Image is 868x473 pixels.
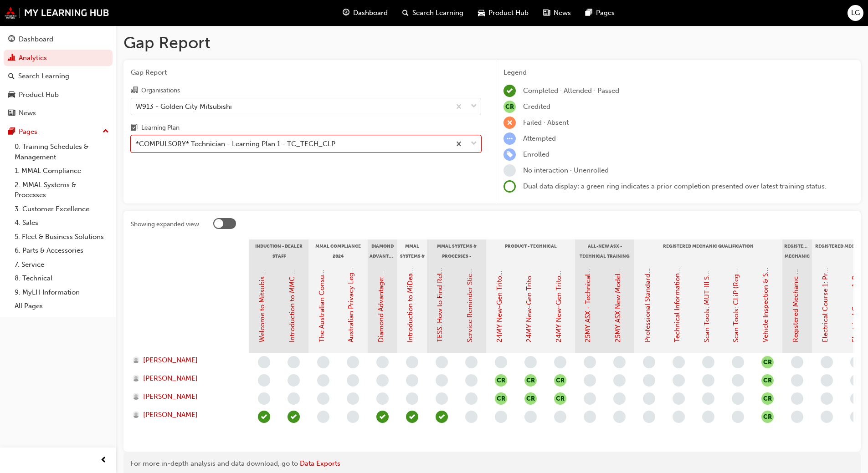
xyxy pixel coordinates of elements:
[554,392,566,405] button: null-icon
[524,374,537,387] button: null-icon
[524,392,537,405] button: null-icon
[761,411,774,423] button: null-icon
[11,230,113,244] a: 5. Fleet & Business Solutions
[761,374,774,387] span: null-icon
[143,373,198,384] span: [PERSON_NAME]
[317,356,329,368] span: learningRecordVerb_NONE-icon
[465,392,478,405] span: learningRecordVerb_NONE-icon
[466,260,474,342] a: Service Reminder Stickers
[523,150,550,158] span: Enrolled
[523,102,550,111] span: Credited
[8,36,15,44] span: guage-icon
[368,239,397,262] div: Diamond Advantage - Fundamentals
[343,7,349,19] span: guage-icon
[123,33,861,53] h1: Gap Report
[130,458,854,469] div: For more in-depth analysis and data download, go to
[850,356,863,368] span: learningRecordVerb_NONE-icon
[850,392,863,405] span: learningRecordVerb_NONE-icon
[584,411,596,423] span: learningRecordVerb_NONE-icon
[436,374,448,387] span: learningRecordVerb_NONE-icon
[465,356,478,368] span: learningRecordVerb_NONE-icon
[288,356,300,368] span: learningRecordVerb_NONE-icon
[584,195,592,342] a: 25MY ASX - Technical and Service Introduction
[503,148,516,161] span: learningRecordVerb_ENROLL-icon
[791,356,803,368] span: learningRecordVerb_NONE-icon
[406,247,415,342] a: Introduction to MiDealerAssist
[613,356,626,368] span: learningRecordVerb_NONE-icon
[761,356,774,368] button: null-icon
[5,7,109,19] a: mmal
[524,411,537,423] span: learningRecordVerb_NONE-icon
[821,392,833,405] span: learningRecordVerb_NONE-icon
[317,411,329,423] span: learningRecordVerb_NONE-icon
[402,7,409,19] span: search-icon
[8,109,15,117] span: news-icon
[471,4,536,22] a: car-iconProduct Hub
[288,411,300,423] span: learningRecordVerb_PASS-icon
[347,374,359,387] span: learningRecordVerb_NONE-icon
[335,4,395,22] a: guage-iconDashboard
[412,8,463,18] span: Search Learning
[495,356,507,368] span: learningRecordVerb_NONE-icon
[131,220,199,229] div: Showing expanded view
[503,117,516,129] span: learningRecordVerb_FAIL-icon
[317,392,329,405] span: learningRecordVerb_NONE-icon
[131,67,481,78] span: Gap Report
[11,216,113,230] a: 4. Sales
[643,356,655,368] span: learningRecordVerb_NONE-icon
[673,356,685,368] span: learningRecordVerb_NONE-icon
[406,356,418,368] span: learningRecordVerb_NONE-icon
[732,392,744,405] span: learningRecordVerb_NONE-icon
[523,166,609,174] span: No interaction · Unenrolled
[761,392,774,405] span: null-icon
[436,356,448,368] span: learningRecordVerb_NONE-icon
[4,29,113,123] button: DashboardAnalyticsSearch LearningProduct HubNews
[486,239,575,262] div: Product - Technical
[673,392,685,405] span: learningRecordVerb_NONE-icon
[427,239,486,262] div: MMAL Systems & Processes - Technical
[8,54,15,62] span: chart-icon
[732,411,744,423] span: learningRecordVerb_NONE-icon
[406,374,418,387] span: learningRecordVerb_NONE-icon
[4,50,113,66] a: Analytics
[791,374,803,387] span: learningRecordVerb_NONE-icon
[465,374,478,387] span: learningRecordVerb_NONE-icon
[103,126,109,137] span: up-icon
[4,123,113,140] button: Pages
[11,140,113,164] a: 0. Training Schedules & Management
[673,411,685,423] span: learningRecordVerb_NONE-icon
[4,68,113,85] a: Search Learning
[523,182,827,190] span: Dual data display; a green ring indicates a prior completion presented over latest training status.
[11,244,113,258] a: 6. Parts & Accessories
[702,392,714,405] span: learningRecordVerb_NONE-icon
[523,118,569,127] span: Failed · Absent
[554,356,566,368] span: learningRecordVerb_NONE-icon
[131,124,138,132] span: learningplan-icon
[436,392,448,405] span: learningRecordVerb_NONE-icon
[732,374,744,387] span: learningRecordVerb_NONE-icon
[586,7,592,19] span: pages-icon
[397,239,427,262] div: MMAL Systems & Processes - General
[19,90,59,100] div: Product Hub
[503,132,516,145] span: learningRecordVerb_ATTEMPT-icon
[554,411,566,423] span: learningRecordVerb_NONE-icon
[503,164,516,177] span: learningRecordVerb_NONE-icon
[8,128,15,136] span: pages-icon
[4,105,113,122] a: News
[850,374,863,387] span: learningRecordVerb_NONE-icon
[8,72,15,81] span: search-icon
[133,410,241,420] a: [PERSON_NAME]
[471,138,477,150] span: down-icon
[141,123,180,132] div: Learning Plan
[554,8,571,18] span: News
[347,411,359,423] span: learningRecordVerb_NONE-icon
[536,4,578,22] a: news-iconNews
[143,392,198,402] span: [PERSON_NAME]
[596,8,615,18] span: Pages
[288,374,300,387] span: learningRecordVerb_NONE-icon
[347,392,359,405] span: learningRecordVerb_NONE-icon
